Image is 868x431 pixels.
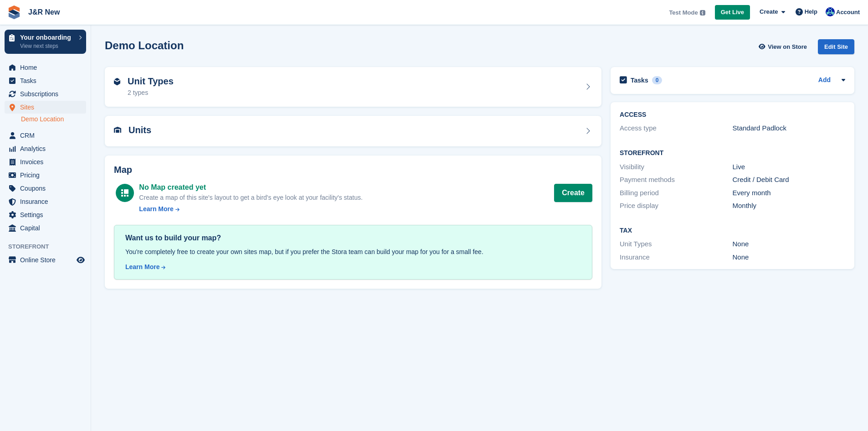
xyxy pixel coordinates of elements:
[20,254,75,266] span: Online Store
[733,201,845,211] div: Monthly
[721,8,744,17] span: Get Live
[620,188,732,198] div: Billing period
[114,127,121,133] img: unit-icn-7be61d7bf1b0ce9d3e12c5938cc71ed9869f7b940bace4675aadf7bd6d80202e.svg
[5,195,86,208] a: menu
[836,8,860,17] span: Account
[114,78,120,85] img: unit-type-icn-2b2737a686de81e16bb02015468b77c625bbabd49415b5ef34ead5e3b44a266d.svg
[105,39,184,52] h2: Demo Location
[669,8,698,17] span: Test Mode
[700,10,705,16] img: icon-info-grey-7440780725fd019a000dd9b08b2336e03edf1995a4989e88bcd33f0948082b44.svg
[5,156,86,168] a: menu
[20,222,75,234] span: Capital
[20,142,75,155] span: Analytics
[125,247,581,257] div: You're completely free to create your own sites map, but if you prefer the Stora team can build y...
[20,74,75,87] span: Tasks
[620,111,845,119] h2: ACCESS
[20,42,74,50] p: View next steps
[620,227,845,234] h2: Tax
[818,39,854,54] div: Edit Site
[5,88,86,100] a: menu
[826,7,835,16] img: Steve Revell
[5,254,86,266] a: menu
[818,39,854,58] a: Edit Site
[128,88,174,98] div: 2 types
[5,208,86,221] a: menu
[733,162,845,172] div: Live
[20,101,75,114] span: Sites
[125,233,581,244] div: Want us to build your map?
[7,5,21,19] img: stora-icon-8386f47178a22dfd0bd8f6a31ec36ba5ce8667c1dd55bd0f319d3a0aa187defe.svg
[5,182,86,195] a: menu
[20,129,75,142] span: CRM
[121,189,128,197] img: map-icn-white-8b231986280072e83805622d3debb4903e2986e43859118e7b4002611c8ef794.svg
[620,150,845,157] h2: Storefront
[105,116,601,146] a: Units
[20,195,75,208] span: Insurance
[631,76,648,84] h2: Tasks
[733,123,845,134] div: Standard Padlock
[20,169,75,182] span: Pricing
[125,262,581,272] a: Learn More
[5,222,86,234] a: menu
[5,129,86,142] a: menu
[25,5,63,20] a: J&R New
[20,182,75,195] span: Coupons
[620,162,732,172] div: Visibility
[20,88,75,100] span: Subscriptions
[620,175,732,185] div: Payment methods
[5,30,86,54] a: Your onboarding View next steps
[20,208,75,221] span: Settings
[139,204,362,214] a: Learn More
[620,123,732,134] div: Access type
[5,74,86,87] a: menu
[620,239,732,249] div: Unit Types
[128,76,174,87] h2: Unit Types
[105,67,601,107] a: Unit Types 2 types
[733,252,845,263] div: None
[733,239,845,249] div: None
[139,193,362,203] div: Create a map of this site's layout to get a bird's eye look at your facility's status.
[5,169,86,182] a: menu
[20,34,74,41] p: Your onboarding
[20,156,75,168] span: Invoices
[21,115,86,124] a: Demo Location
[75,254,86,265] a: Preview store
[5,101,86,114] a: menu
[139,182,362,193] div: No Map created yet
[5,142,86,155] a: menu
[715,5,750,20] a: Get Live
[620,201,732,211] div: Price display
[760,7,778,16] span: Create
[8,242,91,251] span: Storefront
[818,75,831,86] a: Add
[20,61,75,74] span: Home
[768,42,807,52] span: View on Store
[554,184,592,202] button: Create
[139,204,173,214] div: Learn More
[652,76,663,84] div: 0
[5,61,86,74] a: menu
[733,175,845,185] div: Credit / Debit Card
[757,39,811,54] a: View on Store
[733,188,845,198] div: Every month
[128,125,151,135] h2: Units
[125,262,159,272] div: Learn More
[805,7,817,16] span: Help
[114,165,592,175] h2: Map
[620,252,732,263] div: Insurance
